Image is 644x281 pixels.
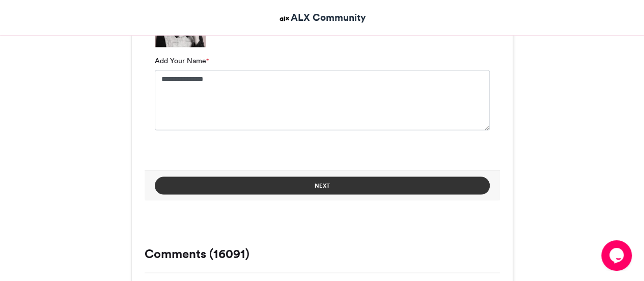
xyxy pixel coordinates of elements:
img: ALX Community [278,12,291,25]
iframe: chat widget [601,240,634,271]
button: Next [155,176,490,194]
label: Add Your Name [155,55,209,66]
h3: Comments (16091) [145,247,500,260]
a: ALX Community [278,10,366,25]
